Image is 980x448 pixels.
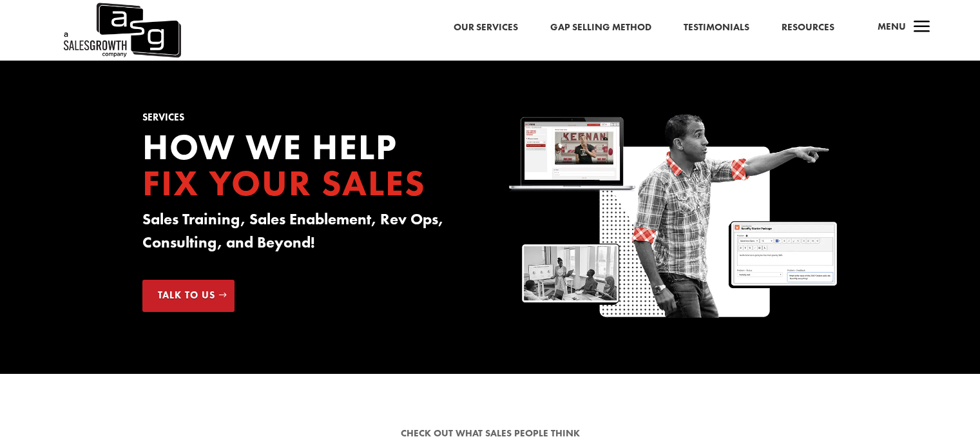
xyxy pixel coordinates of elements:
a: Our Services [454,19,518,36]
img: Sales Growth Keenan [509,113,838,322]
span: Menu [878,20,906,33]
a: Testimonials [684,19,749,36]
span: Fix your Sales [142,160,426,206]
p: Check out what sales people think [142,426,838,442]
a: Resources [782,19,834,36]
h2: How we Help [142,129,471,208]
h3: Sales Training, Sales Enablement, Rev Ops, Consulting, and Beyond! [142,208,471,260]
h1: Services [142,113,471,129]
a: Talk to Us [142,280,235,312]
a: Gap Selling Method [550,19,651,36]
span: a [909,15,935,41]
